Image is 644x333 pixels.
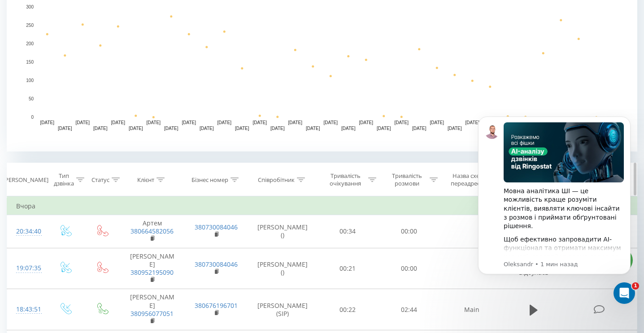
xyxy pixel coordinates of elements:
div: 19:07:35 [16,259,37,277]
text: [DATE] [395,120,409,125]
a: 380676196701 [195,301,238,310]
text: 0 [31,115,34,120]
td: Вчора [7,197,637,215]
iframe: Intercom live chat [614,282,635,304]
text: [DATE] [412,126,426,131]
td: [PERSON_NAME] () [248,215,317,248]
text: [DATE] [288,120,303,125]
text: [DATE] [218,120,232,125]
td: Main [440,289,504,330]
div: Співробітник [258,176,295,184]
a: 380952195090 [131,268,174,277]
div: Клієнт [137,176,154,184]
text: [DATE] [341,126,356,131]
text: [DATE] [235,126,249,131]
div: Тривалість розмови [387,172,427,187]
td: 00:22 [317,289,379,330]
text: [DATE] [270,126,285,131]
text: 300 [26,4,34,9]
td: [PERSON_NAME] () [248,248,317,289]
a: 380730084046 [195,260,238,268]
a: 380730084046 [195,223,238,231]
div: 18:43:51 [16,301,37,318]
div: Назва схеми переадресації [448,172,492,187]
text: [DATE] [306,126,320,131]
text: [DATE] [430,120,444,125]
text: 250 [26,23,34,28]
div: 20:34:40 [16,223,37,240]
td: 00:34 [317,215,379,248]
td: [PERSON_NAME] (SIP) [248,289,317,330]
text: [DATE] [147,120,161,125]
div: Бізнес номер [191,176,228,184]
a: 380664582056 [131,227,174,235]
text: [DATE] [377,126,391,131]
div: Тривалість очікування [325,172,366,187]
span: 1 [632,282,639,290]
td: 00:00 [379,248,440,289]
td: 00:00 [379,215,440,248]
a: 380956077051 [131,309,174,318]
text: [DATE] [164,126,178,131]
iframe: Intercom notifications сообщение [465,103,644,309]
text: [DATE] [359,120,374,125]
td: [PERSON_NAME] [120,248,184,289]
text: [DATE] [200,126,214,131]
td: [PERSON_NAME] [120,289,184,330]
text: [DATE] [324,120,338,125]
div: Статус [91,176,109,184]
td: 00:21 [317,248,379,289]
text: 200 [26,41,34,46]
td: Артем [120,215,184,248]
text: 150 [26,60,34,65]
text: [DATE] [182,120,196,125]
text: [DATE] [111,120,126,125]
td: 02:44 [379,289,440,330]
text: [DATE] [129,126,143,131]
text: [DATE] [58,126,72,131]
text: [DATE] [40,120,55,125]
text: [DATE] [93,126,108,131]
div: Тип дзвінка [54,172,74,187]
text: 100 [26,78,34,83]
text: [DATE] [76,120,90,125]
text: 50 [29,96,34,101]
div: [PERSON_NAME] [3,176,48,184]
text: [DATE] [448,126,462,131]
text: [DATE] [253,120,267,125]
